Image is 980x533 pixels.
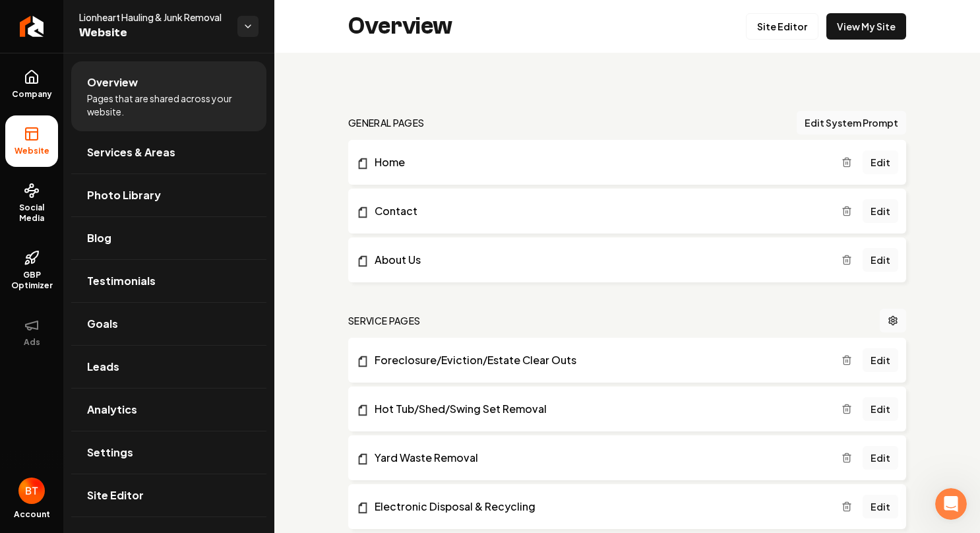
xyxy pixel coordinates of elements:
[87,144,175,160] span: Services & Areas
[18,337,46,348] span: Ads
[356,352,842,368] a: Foreclosure/Eviction/Estate Clear Outs
[5,172,58,234] a: Social Media
[797,111,906,135] button: Edit System Prompt
[87,316,118,332] span: Goals
[863,397,898,421] a: Edit
[18,478,45,504] button: Open user button
[87,445,133,460] span: Settings
[87,402,137,418] span: Analytics
[87,273,156,289] span: Testimonials
[20,16,44,37] img: Rebolt Logo
[87,230,111,246] span: Blog
[356,252,842,268] a: About Us
[356,401,842,417] a: Hot Tub/Shed/Swing Set Removal
[87,359,119,375] span: Leads
[863,446,898,470] a: Edit
[356,499,842,515] a: Electronic Disposal & Recycling
[71,303,266,345] a: Goals
[18,478,45,504] img: Brandon Thoman
[5,307,58,358] button: Ads
[5,270,58,291] span: GBP Optimizer
[746,13,818,40] a: Site Editor
[348,314,421,327] h2: Service Pages
[79,24,227,42] span: Website
[826,13,906,40] a: View My Site
[356,450,842,466] a: Yard Waste Removal
[71,431,266,474] a: Settings
[863,150,898,174] a: Edit
[348,13,452,40] h2: Overview
[14,509,50,520] span: Account
[863,348,898,372] a: Edit
[71,131,266,173] a: Services & Areas
[71,474,266,517] a: Site Editor
[5,203,58,224] span: Social Media
[71,260,266,302] a: Testimonials
[356,154,842,170] a: Home
[71,174,266,216] a: Photo Library
[356,203,842,219] a: Contact
[71,346,266,388] a: Leads
[863,248,898,272] a: Edit
[71,217,266,259] a: Blog
[863,199,898,223] a: Edit
[935,488,967,520] iframe: Intercom live chat
[87,187,161,203] span: Photo Library
[79,11,227,24] span: Lionheart Hauling & Junk Removal
[7,89,57,100] span: Company
[87,75,138,90] span: Overview
[5,59,58,110] a: Company
[5,239,58,301] a: GBP Optimizer
[9,146,55,156] span: Website
[87,92,251,118] span: Pages that are shared across your website.
[87,487,144,503] span: Site Editor
[71,389,266,431] a: Analytics
[348,116,425,129] h2: general pages
[863,495,898,518] a: Edit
